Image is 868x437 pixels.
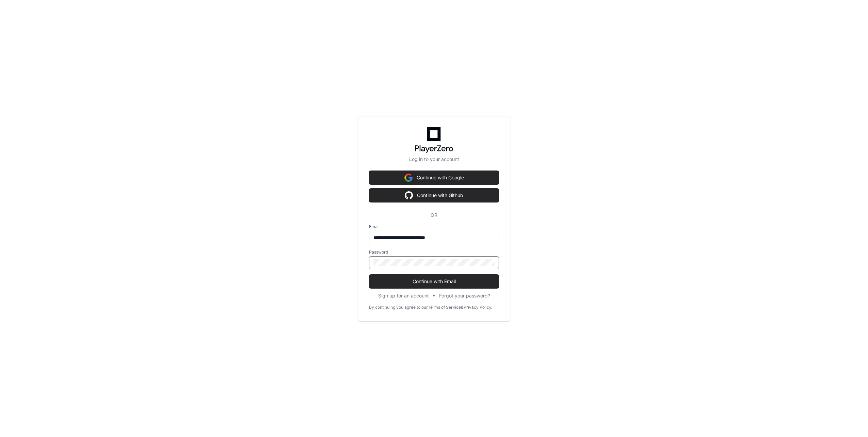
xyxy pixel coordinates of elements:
[369,156,499,163] p: Log in to your account
[464,305,492,310] a: Privacy Policy.
[369,171,499,184] button: Continue with Google
[378,292,429,299] button: Sign up for an account
[404,171,413,184] img: Sign in with google
[428,212,440,218] span: OR
[439,292,490,299] button: Forgot your password?
[428,305,461,310] a: Terms of Service
[405,189,413,202] img: Sign in with google
[369,249,499,255] label: Password
[369,224,499,229] label: Email
[461,305,464,310] div: &
[369,275,499,288] button: Continue with Email
[369,278,499,285] span: Continue with Email
[369,305,428,310] div: By continuing you agree to our
[369,189,499,202] button: Continue with Github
